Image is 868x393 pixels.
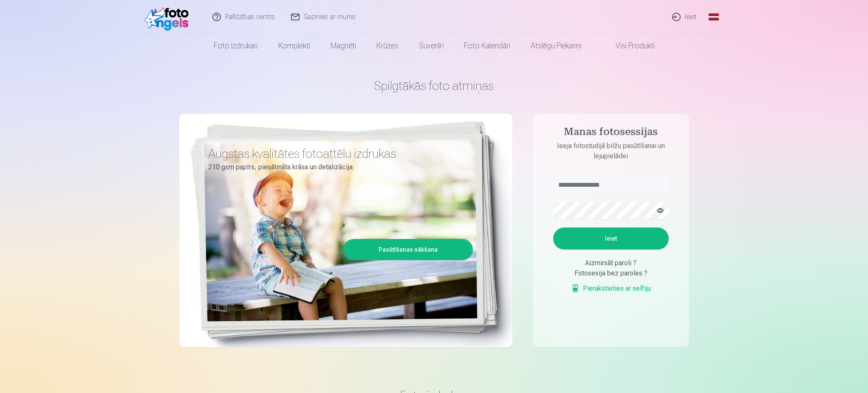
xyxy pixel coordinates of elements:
button: Ieiet [553,227,669,250]
a: Magnēti [320,34,366,58]
a: Komplekti [268,34,320,58]
a: Krūzes [366,34,409,58]
a: Foto kalendāri [454,34,520,58]
div: Aizmirsāt paroli ? [553,258,669,268]
div: Fotosesija bez paroles ? [553,268,669,278]
h3: Augstas kvalitātes fotoattēlu izdrukas [208,146,467,161]
a: Pierakstieties ar selfiju [571,284,651,294]
p: 210 gsm papīrs, piesātināta krāsa un detalizācija [208,161,467,173]
a: Atslēgu piekariņi [520,34,592,58]
a: Visi produkti [592,34,665,58]
h1: Spilgtākās foto atmiņas [179,78,689,93]
a: Foto izdrukas [204,34,268,58]
h4: Manas fotosessijas [545,126,677,141]
a: Pasūtīšanas sākšana [345,240,472,259]
img: /fa1 [144,3,193,31]
a: Suvenīri [409,34,454,58]
p: Ieeja fotostudijā bilžu pasūtīšanai un lejupielādei [545,141,677,161]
